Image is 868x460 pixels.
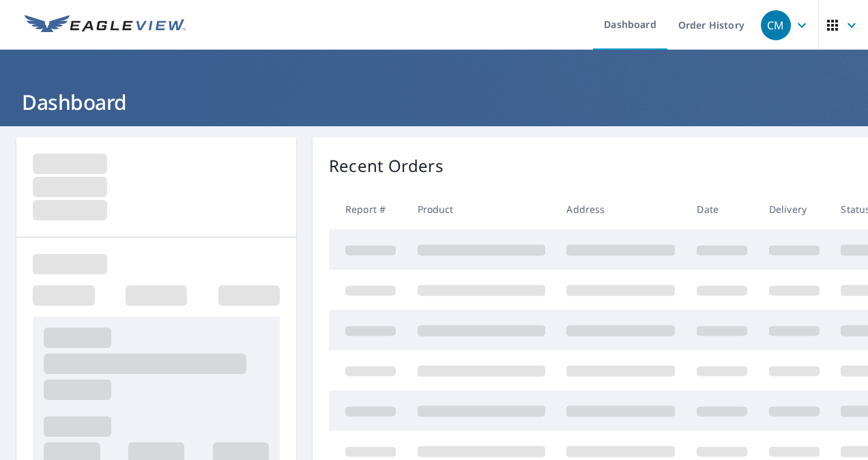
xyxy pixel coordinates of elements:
p: Recent Orders [329,154,444,178]
th: Address [555,189,686,229]
th: Report # [329,189,407,229]
th: Delivery [758,189,830,229]
h1: Dashboard [16,88,852,116]
img: EV Logo [25,15,186,35]
th: Date [686,189,758,229]
div: CM [761,10,791,40]
th: Product [407,189,556,229]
